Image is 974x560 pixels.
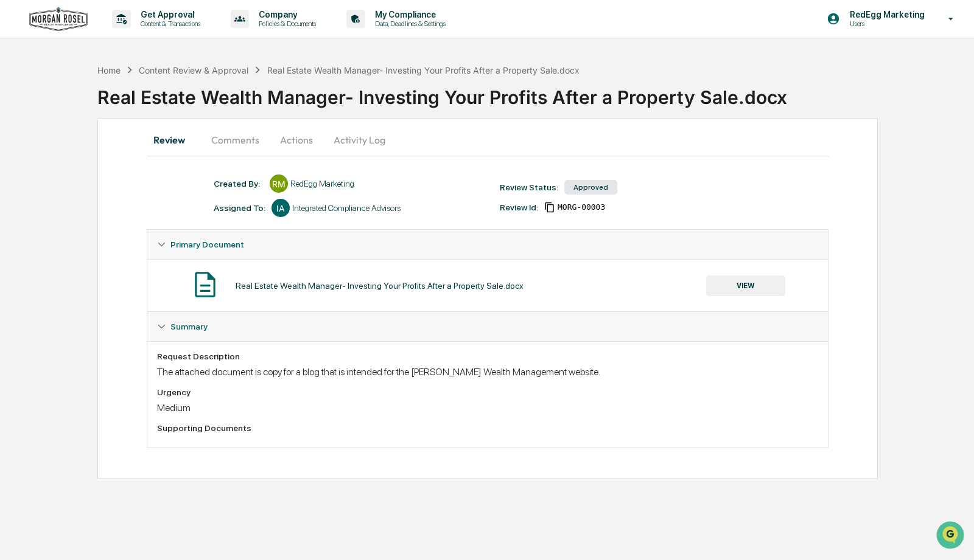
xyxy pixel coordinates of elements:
div: Real Estate Wealth Manager- Investing Your Profits After a Property Sale.docx [236,281,524,291]
button: Actions [269,125,324,154]
div: Request Description [157,351,818,361]
div: Assigned To: [214,203,265,213]
button: Start new chat [207,97,222,111]
button: Activity Log [324,125,395,154]
span: c553f601-a397-4840-ad1a-8b62540ea39e [558,202,605,212]
div: 🖐️ [12,154,22,164]
div: IA [272,199,290,217]
a: 🔎Data Lookup [7,171,82,193]
p: My Compliance [365,10,452,19]
div: RedEgg Marketing [290,179,354,188]
p: RedEgg Marketing [840,10,931,19]
span: Attestations [100,153,151,165]
span: Pylon [121,206,147,215]
span: Data Lookup [24,176,77,188]
p: Get Approval [131,10,206,19]
div: Approved [564,180,617,195]
p: How can we help? [12,26,222,45]
a: 🗄️Attestations [83,148,156,170]
button: VIEW [706,275,785,296]
div: 🗄️ [88,154,98,164]
div: Supporting Documents [157,423,818,433]
div: We're available if you need us! [41,105,154,115]
div: Home [97,65,121,75]
div: 🔎 [12,178,22,187]
p: Data, Deadlines & Settings [365,19,452,28]
div: Summary [147,341,828,448]
div: Review Status: [500,182,558,192]
span: Preclearance [24,153,79,165]
img: logo [29,7,88,32]
div: Integrated Compliance Advisors [292,203,401,213]
span: Summary [170,322,208,331]
div: Content Review & Approval [139,65,248,75]
div: RM [270,175,288,193]
div: The attached document is copy for a blog that is intended for the [PERSON_NAME] Wealth Management... [157,366,818,378]
p: Users [840,19,931,28]
div: Summary [147,312,828,341]
img: 1746055101610-c473b297-6a78-478c-a979-82029cc54cd1 [12,93,34,115]
div: Real Estate Wealth Manager- Investing Your Profits After a Property Sale.docx [97,77,974,108]
div: Primary Document [147,230,828,259]
div: Real Estate Wealth Manager- Investing Your Profits After a Property Sale.docx [267,65,580,75]
p: Content & Transactions [131,19,206,28]
p: Policies & Documents [249,19,322,28]
button: Comments [201,125,269,154]
a: Powered byPylon [86,206,147,215]
div: Review Id: [500,202,538,212]
span: Primary Document [170,240,244,249]
div: Medium [157,402,818,413]
div: Primary Document [147,259,828,311]
p: Company [249,10,322,19]
div: Start new chat [41,93,200,105]
div: Created By: ‎ ‎ [214,179,264,188]
a: 🖐️Preclearance [7,148,83,170]
button: Review [147,125,201,154]
img: Document Icon [190,269,220,300]
div: Urgency [157,387,818,397]
iframe: Open customer support [935,520,968,553]
div: secondary tabs example [147,125,829,154]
